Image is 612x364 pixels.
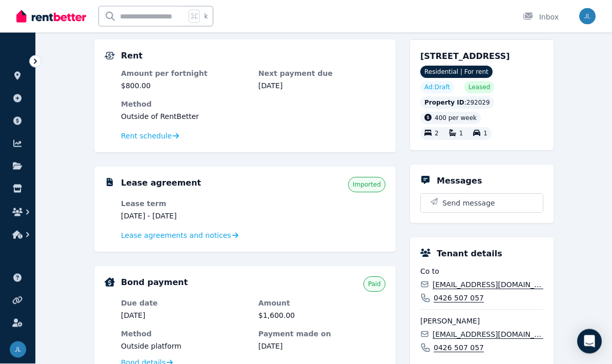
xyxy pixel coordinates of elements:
span: Co to [420,267,543,277]
dd: $1,600.00 [258,311,385,321]
span: Send message [442,198,495,209]
span: Imported [353,181,381,189]
span: Lease agreements and notices [121,231,231,241]
img: Jacky Ly [579,8,596,25]
img: Jacky Ly [10,341,26,358]
h5: Messages [437,175,482,188]
a: Rent schedule [121,131,179,141]
span: Paid [368,280,381,289]
span: 1 [483,131,487,138]
dt: Method [121,329,248,339]
span: Rent schedule [121,131,172,141]
dt: Due date [121,298,248,309]
dt: Amount per fortnight [121,69,248,79]
dd: Outside of RentBetter [121,112,385,122]
h5: Rent [121,50,142,63]
img: RentBetter [16,9,86,24]
button: Send message [421,194,543,213]
div: Inbox [523,12,559,22]
img: Rental Payments [105,52,115,60]
div: : 292029 [420,97,494,109]
dt: Amount [258,298,385,309]
span: Property ID [424,99,464,107]
a: Lease agreements and notices [121,231,238,241]
div: Open Intercom Messenger [577,329,602,354]
h5: Bond payment [121,277,188,289]
dd: [DATE] - [DATE] [121,211,248,221]
span: 1 [459,131,463,138]
dd: [DATE] [121,311,248,321]
h5: Lease agreement [121,177,201,190]
dd: [DATE] [258,341,385,352]
span: [PERSON_NAME] [420,316,543,327]
span: Residential | For rent [420,66,493,78]
img: Bond Details [105,278,115,287]
span: Ad: Draft [424,84,450,92]
dt: Lease term [121,199,248,209]
span: k [204,12,208,21]
dd: [DATE] [258,81,385,91]
span: 400 per week [435,115,477,122]
dd: Outside platform [121,341,248,352]
dt: Payment made on [258,329,385,339]
dd: $800.00 [121,81,248,91]
span: Leased [468,84,490,92]
dt: Next payment due [258,69,385,79]
h5: Tenant details [437,248,502,260]
dt: Method [121,99,385,110]
span: 2 [435,131,439,138]
span: [STREET_ADDRESS] [420,52,510,62]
